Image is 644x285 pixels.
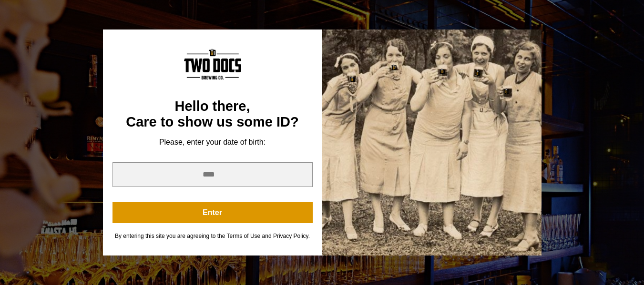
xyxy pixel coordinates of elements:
button: Enter [112,202,313,223]
div: By entering this site you are agreeing to the Terms of Use and Privacy Policy. [112,233,313,240]
div: Please, enter your date of birth: [112,138,313,147]
input: year [112,162,313,187]
img: Content Logo [184,49,241,79]
div: Hello there, Care to show us some ID? [112,98,313,130]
